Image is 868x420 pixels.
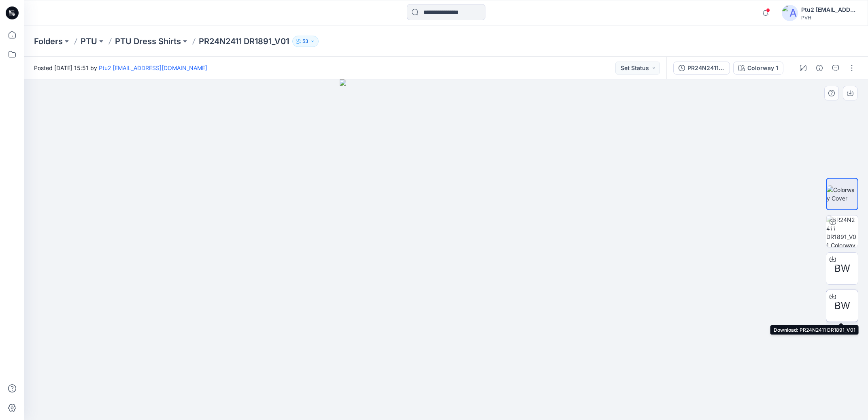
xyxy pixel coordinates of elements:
div: PVH [801,15,858,21]
div: Colorway 1 [747,64,778,72]
div: PR24N2411 DR1891_V01 [687,64,725,72]
img: Colorway Cover [827,185,857,203]
span: Posted [DATE] 15:51 by [34,64,207,72]
a: Ptu2 [EMAIL_ADDRESS][DOMAIN_NAME] [99,64,207,71]
a: PTU [81,36,97,47]
span: BW [834,298,850,313]
img: avatar [782,5,798,21]
button: 53 [292,36,319,47]
div: Ptu2 [EMAIL_ADDRESS][DOMAIN_NAME] [801,5,858,15]
button: Details [813,62,826,75]
p: 53 [302,37,308,46]
a: Folders [34,36,63,47]
a: PTU Dress Shirts [115,36,181,47]
img: PR24N2411 DR1891_V01 Colorway 1 [826,215,858,247]
button: Colorway 1 [733,62,783,75]
img: eyJhbGciOiJIUzI1NiIsImtpZCI6IjAiLCJzbHQiOiJzZXMiLCJ0eXAiOiJKV1QifQ.eyJkYXRhIjp7InR5cGUiOiJzdG9yYW... [340,79,553,420]
p: PR24N2411 DR1891_V01 [199,36,289,47]
span: BW [834,261,850,276]
button: PR24N2411 DR1891_V01 [673,62,730,75]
